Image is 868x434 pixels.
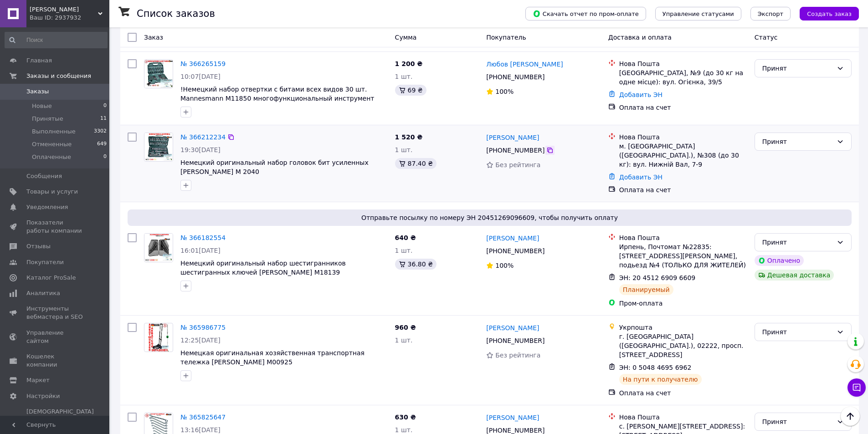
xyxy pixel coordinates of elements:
[144,60,173,88] img: Фото товару
[755,270,834,281] div: Дешевая доставка
[762,63,833,73] div: Принят
[495,262,514,269] span: 100%
[486,234,539,243] a: [PERSON_NAME]
[486,413,539,422] a: [PERSON_NAME]
[26,219,84,235] span: Показатели работы компании
[395,158,437,169] div: 87.40 ₴
[619,142,747,169] div: м. [GEOGRAPHIC_DATA] ([GEOGRAPHIC_DATA].), №308 (до 30 кг): вул. Нижній Вал, 7-9
[180,73,221,80] span: 10:07[DATE]
[131,213,848,222] span: Отправьте посылку по номеру ЭН 20451269096609, чтобы получить оплату
[619,374,702,385] div: На пути к получателю
[619,91,663,98] a: Добавить ЭН
[180,337,221,344] span: 12:25[DATE]
[26,376,50,384] span: Маркет
[395,133,423,141] span: 1 520 ₴
[180,426,221,434] span: 13:16[DATE]
[149,323,169,352] img: Фото товару
[800,7,859,20] button: Создать заказ
[26,274,76,282] span: Каталог ProSale
[26,289,60,297] span: Аналитика
[26,188,78,196] span: Товары и услуги
[486,323,539,332] a: [PERSON_NAME]
[619,185,747,194] div: Оплата на счет
[495,88,514,95] span: 100%
[395,60,423,67] span: 1 200 ₴
[495,161,540,168] span: Без рейтинга
[26,305,84,321] span: Инструменты вебмастера и SEO
[180,234,226,241] a: № 366182554
[180,60,226,67] a: № 366265159
[180,414,226,421] a: № 365825647
[26,242,51,250] span: Отзывы
[395,259,437,270] div: 36.80 ₴
[395,247,413,254] span: 1 шт.
[619,332,747,359] div: г. [GEOGRAPHIC_DATA] ([GEOGRAPHIC_DATA].), 02222, просп. [STREET_ADDRESS]
[26,87,49,96] span: Заказы
[619,233,747,242] div: Нова Пошта
[32,153,71,161] span: Оплаченные
[30,5,98,14] span: МАННЕСМАНН МАРКЕТ
[395,34,417,41] span: Сумма
[619,68,747,87] div: [GEOGRAPHIC_DATA], №9 (до 30 кг на одне місце): вул. Огієнка, 39/5
[755,34,778,41] span: Статус
[655,7,741,20] button: Управление статусами
[144,233,173,262] a: Фото товару
[619,364,692,371] span: ЭН: 0 5048 4695 6962
[395,414,416,421] span: 630 ₴
[395,234,416,241] span: 640 ₴
[103,153,107,161] span: 0
[395,73,413,80] span: 1 шт.
[525,7,646,20] button: Скачать отчет по пром-оплате
[807,10,852,17] span: Создать заказ
[32,128,76,136] span: Выполненные
[100,115,107,123] span: 11
[32,140,72,148] span: Отмененные
[180,133,226,141] a: № 366212234
[137,8,215,19] h1: Список заказов
[847,378,866,397] button: Чат с покупателем
[180,349,365,366] a: Немецкая оригинальная хозяйственная транспортная тележка [PERSON_NAME] M00925
[26,56,52,65] span: Главная
[144,34,163,41] span: Заказ
[395,146,413,153] span: 1 шт.
[750,7,791,20] button: Экспорт
[762,237,833,247] div: Принят
[26,172,62,180] span: Сообщения
[5,32,108,48] input: Поиск
[758,10,783,17] span: Экспорт
[144,323,173,352] a: Фото товару
[26,72,91,80] span: Заказы и сообщения
[486,60,563,69] a: Любов [PERSON_NAME]
[484,334,546,347] div: [PHONE_NUMBER]
[180,159,369,175] a: Немецкий оригинальный набор головок бит усиленных [PERSON_NAME] M 2040
[619,413,747,422] div: Нова Пошта
[32,115,63,123] span: Принятые
[486,133,539,142] a: [PERSON_NAME]
[395,85,426,96] div: 69 ₴
[180,260,346,276] a: Немецкий оригинальный набор шестигранников шестигранных ключей [PERSON_NAME] M18139
[180,247,221,254] span: 16:01[DATE]
[619,284,673,295] div: Планируемый
[144,133,173,162] a: Фото товару
[26,203,68,211] span: Уведомления
[26,392,60,400] span: Настройки
[619,174,663,181] a: Добавить ЭН
[395,324,416,331] span: 960 ₴
[486,34,526,41] span: Покупатель
[180,146,221,153] span: 19:30[DATE]
[144,234,173,262] img: Фото товару
[762,327,833,337] div: Принят
[841,407,860,426] button: Наверх
[619,388,747,398] div: Оплата на счет
[663,10,734,17] span: Управление статусами
[180,324,226,331] a: № 365986775
[484,245,546,257] div: [PHONE_NUMBER]
[762,417,833,427] div: Принят
[619,133,747,142] div: Нова Пошта
[619,299,747,308] div: Пром-оплата
[533,10,639,18] span: Скачать отчет по пром-оплате
[762,137,833,147] div: Принят
[619,59,747,68] div: Нова Пошта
